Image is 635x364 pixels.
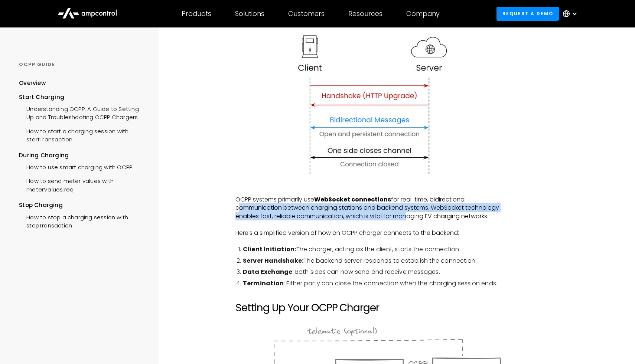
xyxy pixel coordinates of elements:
img: How websocket for EV chargers work [289,32,451,184]
strong: Client Initiation: [243,245,296,253]
div: Stop Charging [19,201,146,209]
div: Company [406,10,440,18]
a: How to send meter values with meterValues.req [19,173,146,196]
p: OCPP systems primarily use for real-time, bidirectional communication between charging stations a... [235,196,505,220]
strong: Data Exchange [243,268,293,276]
div: Products [182,10,211,18]
div: During Charging [19,151,146,160]
a: Overview [19,79,46,93]
a: Understanding OCPP: A Guide to Setting Up and Troubleshooting OCPP Chargers [19,101,146,124]
strong: WebSocket connections [314,195,391,204]
a: How to use smart charging with OCPP [19,160,132,173]
div: Resources [348,10,382,18]
p: Here’s a simplified version of how an OCPP charger connects to the backend: [235,229,505,237]
strong: Server Handshake: [243,256,303,265]
h2: Setting Up Your OCPP Charger [235,302,505,314]
div: OCPP GUIDE [19,61,146,68]
div: Start Charging [19,93,146,101]
li: : Either party can close the connection when the charging session ends. [243,279,505,288]
li: The backend server responds to establish the connection. [243,257,505,265]
p: ‍ [235,24,505,32]
strong: Termination [243,279,284,288]
div: Solutions [235,10,264,18]
a: How to start a charging session with startTransaction [19,124,146,146]
li: : Both sides can now send and receive messages. [243,268,505,276]
p: ‍ [235,187,505,195]
a: Request a demo [496,7,559,20]
div: Customers [288,10,325,18]
li: The charger, acting as the client, starts the connection. [243,245,505,253]
p: ‍ [235,237,505,245]
p: ‍ [235,220,505,229]
p: ‍ [235,314,505,322]
a: How to stop a charging session with stopTransaction [19,210,146,232]
p: ‍ [235,294,505,302]
div: Overview [19,79,46,87]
